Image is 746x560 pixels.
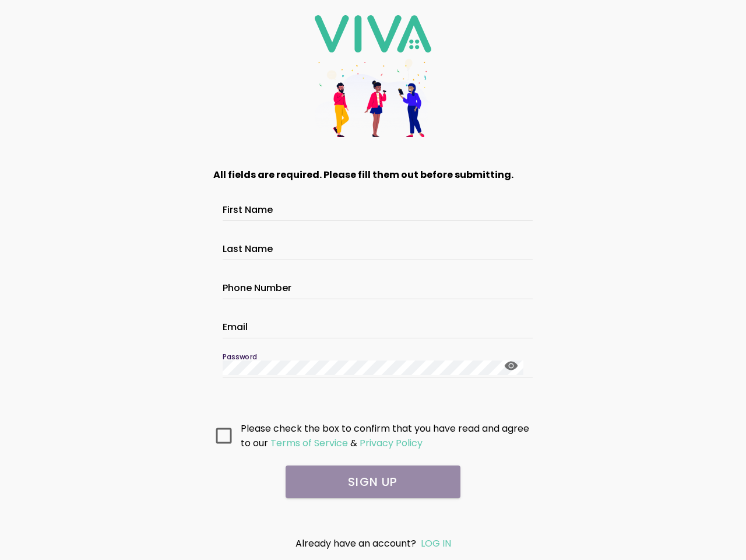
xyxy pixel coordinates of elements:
div: Already have an account? [237,536,509,551]
a: LOG IN [421,537,451,550]
ion-text: Privacy Policy [360,436,423,450]
ion-text: Terms of Service [270,436,348,450]
input: Password [223,360,523,375]
strong: All fields are required. Please fill them out before submitting. [213,168,513,181]
ion-col: Please check the box to confirm that you have read and agree to our & [238,418,536,453]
